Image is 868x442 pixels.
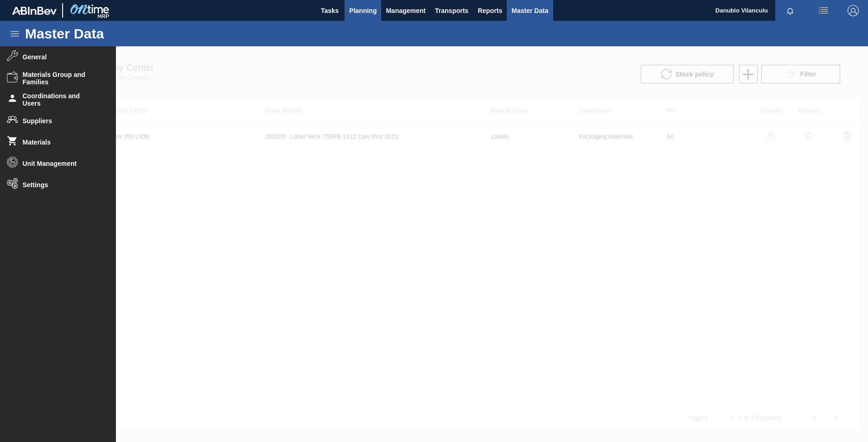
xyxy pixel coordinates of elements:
[478,5,502,16] span: Reports
[848,5,859,16] img: Logout
[25,28,190,39] h1: Master Data
[23,53,99,61] span: General
[23,181,99,189] span: Settings
[23,92,99,107] span: Coordinations and Users
[23,71,99,86] span: Materials Group and Families
[23,139,99,146] span: Materials
[435,5,468,16] span: Transports
[23,160,99,167] span: Unit Management
[23,117,99,125] span: Suppliers
[386,5,426,16] span: Management
[349,5,377,16] span: Planning
[818,5,829,16] img: userActions
[319,5,340,16] span: Tasks
[775,4,805,17] button: Notifications
[12,6,57,15] img: TNhmsLtSVTkK8tSr43FrP2fwEKptu5GPRR3wAAAABJRU5ErkJggg==
[511,5,548,16] span: Master Data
